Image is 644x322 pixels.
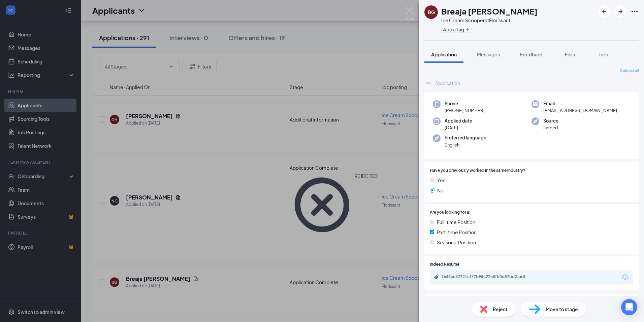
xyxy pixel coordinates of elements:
span: Reject [493,305,508,313]
button: ArrowLeftNew [598,5,610,18]
div: Open Intercom Messenger [621,299,637,315]
span: Move to stage [546,305,578,313]
span: [DATE] [445,124,472,131]
span: Feedback [520,51,543,57]
span: English [445,141,486,148]
span: Info [599,51,608,57]
span: Part-time Position [437,229,477,236]
svg: ChevronUp [424,79,432,87]
span: Indeed [543,124,558,131]
span: Indeed Resume [430,261,459,268]
svg: Ellipses [631,7,639,16]
svg: ArrowRight [616,7,624,16]
div: f646cc57221cf77b96c22c5fb0d57bd2.pdf [442,274,536,279]
span: Have you previously worked in the same industry? [430,167,525,174]
button: PlusAdd a tag [441,26,471,33]
div: Ice Cream Scooper at Florissant [441,17,538,24]
div: BG [428,9,435,16]
span: Seasonal Position [437,239,476,246]
svg: Plus [465,27,470,31]
span: Preferred language [445,134,486,141]
span: Full-time Position [437,218,475,226]
span: Source [543,117,558,124]
span: Collapse all [620,68,639,74]
span: [EMAIL_ADDRESS][DOMAIN_NAME] [543,107,617,114]
span: Files [565,51,575,57]
svg: Download [621,273,629,281]
span: [PHONE_NUMBER] [445,107,484,114]
span: Phone [445,100,484,107]
h1: Breaja [PERSON_NAME] [441,5,538,17]
span: Applied date [445,117,472,124]
button: ArrowRight [614,5,626,18]
a: Paperclipf646cc57221cf77b96c22c5fb0d57bd2.pdf [434,274,543,280]
svg: Paperclip [434,274,439,279]
svg: ArrowLeftNew [600,7,608,16]
div: Application [435,80,460,86]
span: No [437,187,444,194]
span: Messages [477,51,500,57]
span: Application [431,51,457,57]
span: Yes [437,177,445,184]
span: Email [543,100,617,107]
span: Are you looking for a: [430,209,471,216]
